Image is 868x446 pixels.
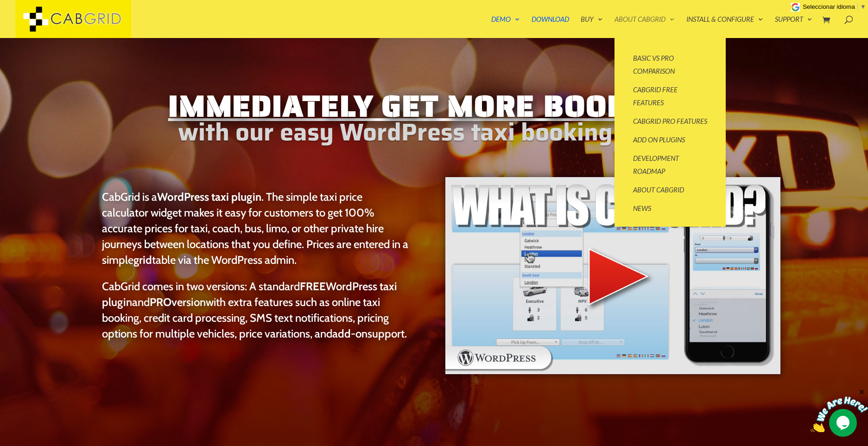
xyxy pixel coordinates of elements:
strong: grid [133,253,152,267]
a: Add On Plugins [624,130,716,149]
strong: PRO [150,295,171,309]
a: Buy [581,16,603,38]
a: Install & Configure [686,16,763,38]
a: Download [532,16,569,38]
iframe: chat widget [811,388,868,432]
h1: Immediately Get More Bookings [87,90,781,127]
a: Support [775,16,812,38]
a: CabGrid Pro Features [624,112,716,130]
a: Development Roadmap [624,149,716,180]
img: WordPress taxi booking plugin Intro Video [444,176,781,375]
p: CabGrid is a . The simple taxi price calculator widget makes it easy for customers to get 100% ac... [102,189,408,279]
a: About CabGrid [624,180,716,199]
strong: WordPress taxi plugin [157,190,261,204]
h2: with our easy WordPress taxi booking plugin [87,127,781,141]
a: CabGrid Free Features [624,80,716,112]
a: Basic vs Pro Comparison [624,49,716,80]
a: Seleccionar idioma​ [803,3,866,10]
strong: FREE [300,280,326,293]
a: PROversion [150,295,206,309]
a: WordPress taxi booking plugin Intro Video [444,368,781,377]
span: ▼ [860,3,866,10]
span: Seleccionar idioma [803,3,855,10]
a: About CabGrid [615,16,675,38]
a: News [624,199,716,217]
a: Demo [491,16,520,38]
p: CabGrid comes in two versions: A standard and with extra features such as online taxi booking, cr... [102,279,408,341]
a: CabGrid Taxi Plugin [15,13,131,23]
span: ​ [857,3,858,10]
a: add-on [332,327,367,340]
